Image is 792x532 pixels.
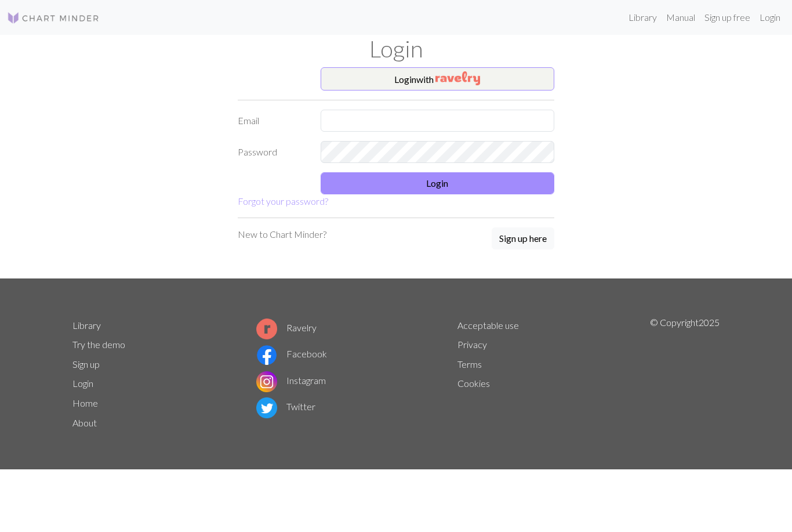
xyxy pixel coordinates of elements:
[435,71,480,85] img: Ravelry
[755,6,785,29] a: Login
[457,339,487,350] a: Privacy
[321,67,555,91] button: Loginwith
[256,375,326,386] a: Instagram
[256,371,277,392] img: Instagram logo
[256,322,317,333] a: Ravelry
[624,6,662,29] a: Library
[231,110,314,132] label: Email
[72,339,125,350] a: Try the demo
[231,141,314,163] label: Password
[457,320,519,331] a: Acceptable use
[72,320,101,331] a: Library
[650,316,720,433] p: © Copyright 2025
[662,6,700,29] a: Manual
[457,359,482,370] a: Terms
[72,359,100,370] a: Sign up
[256,319,277,339] img: Ravelry logo
[492,227,554,251] a: Sign up here
[238,227,326,241] p: New to Chart Minder?
[256,397,277,418] img: Twitter logo
[238,196,328,207] a: Forgot your password?
[492,227,554,249] button: Sign up here
[72,417,97,428] a: About
[256,348,327,359] a: Facebook
[66,35,726,63] h1: Login
[72,378,93,389] a: Login
[457,378,490,389] a: Cookies
[72,397,98,408] a: Home
[256,401,315,412] a: Twitter
[7,11,100,25] img: Logo
[321,172,555,194] button: Login
[256,345,277,365] img: Facebook logo
[700,6,755,29] a: Sign up free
